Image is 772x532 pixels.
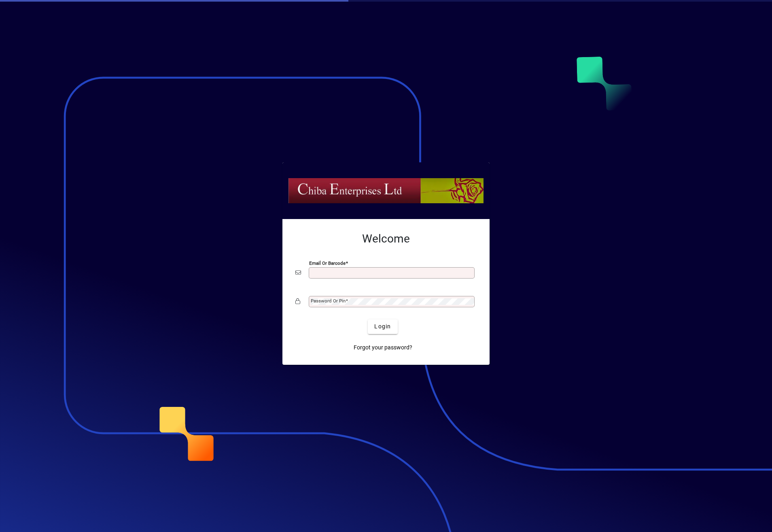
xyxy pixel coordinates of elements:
h2: Welcome [295,232,477,246]
span: Forgot your password? [354,343,412,352]
mat-label: Password or Pin [311,298,346,304]
a: Forgot your password? [350,340,416,355]
button: Login [368,319,397,334]
span: Login [374,322,391,331]
mat-label: Email or Barcode [309,260,346,266]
